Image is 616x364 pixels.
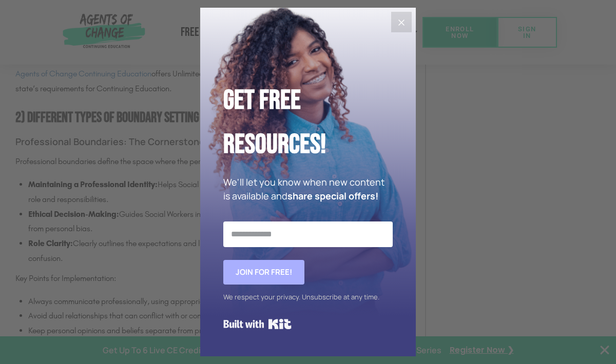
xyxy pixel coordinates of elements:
a: Built with Kit [223,315,292,333]
button: Join for FREE! [223,260,304,285]
strong: share special offers! [287,190,378,202]
p: We'll let you know when new content is available and [223,175,393,203]
input: Email Address [223,221,393,247]
div: We respect your privacy. Unsubscribe at any time. [223,290,393,305]
button: Close [391,12,412,32]
h2: Get Free Resources! [223,78,393,167]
